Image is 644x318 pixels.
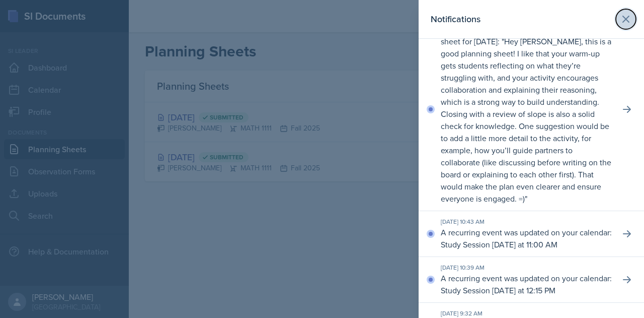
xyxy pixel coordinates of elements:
p: A recurring event was updated on your calendar: Study Session [DATE] at 12:15 PM [441,272,612,296]
h2: Notifications [431,12,480,26]
div: [DATE] 9:32 AM [441,309,612,318]
p: A recurring event was updated on your calendar: Study Session [DATE] at 11:00 AM [441,226,612,250]
div: [DATE] 10:43 AM [441,217,612,226]
div: [DATE] 10:39 AM [441,263,612,272]
p: [PERSON_NAME] commented on your planning sheet for [DATE]: " " [441,23,612,205]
